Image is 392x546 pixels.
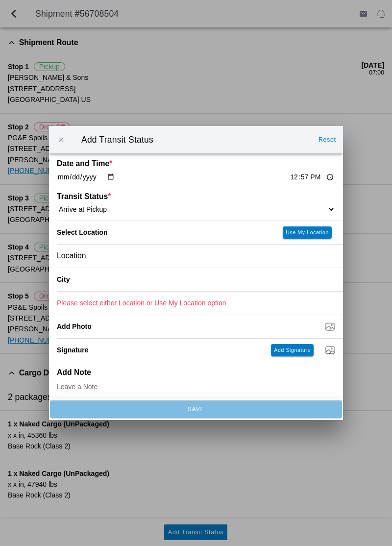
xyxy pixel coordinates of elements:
[57,346,89,354] label: Signature
[283,226,332,239] ion-button: Use My Location
[57,192,266,201] ion-label: Transit Status
[57,275,242,283] ion-label: City
[57,299,226,307] ion-text: Please select either Location or Use My Location option
[72,135,314,145] ion-title: Add Transit Status
[271,344,314,356] ion-button: Add Signature
[57,159,266,168] ion-label: Date and Time
[57,228,107,236] label: Select Location
[57,251,86,260] span: Location
[57,368,266,377] ion-label: Add Note
[315,132,340,148] ion-button: Reset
